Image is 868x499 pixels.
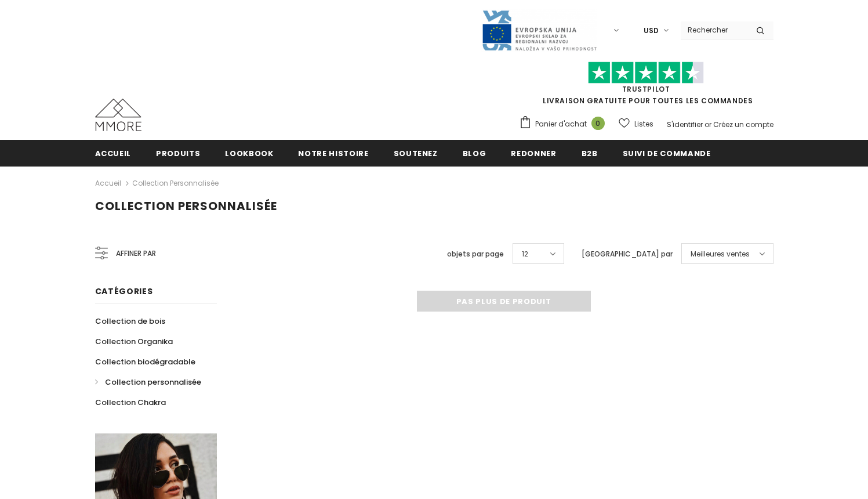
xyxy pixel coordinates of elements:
[591,117,605,130] span: 0
[681,21,747,38] input: Search Site
[582,140,598,166] a: B2B
[511,148,556,159] span: Redonner
[691,248,750,260] span: Meilleures ventes
[704,120,711,129] span: or
[582,248,673,260] label: [GEOGRAPHIC_DATA] par
[619,114,653,134] a: Listes
[225,148,273,159] span: Lookbook
[225,140,273,166] a: Lookbook
[463,148,486,159] span: Blog
[95,176,121,190] a: Accueil
[95,148,132,159] span: Accueil
[298,140,368,166] a: Notre histoire
[95,372,201,392] a: Collection personnalisée
[95,356,195,367] span: Collection biodégradable
[644,25,659,37] span: USD
[105,377,201,388] span: Collection personnalisée
[95,285,153,297] span: Catégories
[623,148,711,159] span: Suivi de commande
[481,9,597,52] img: Javni Razpis
[623,140,711,166] a: Suivi de commande
[522,248,528,260] span: 12
[463,140,486,166] a: Blog
[588,62,704,84] img: Faites confiance aux étoiles pilotes
[132,178,219,188] a: Collection personnalisée
[519,115,611,133] a: Panier d'achat 0
[116,247,156,260] span: Affiner par
[95,336,173,347] span: Collection Organika
[634,118,653,130] span: Listes
[394,148,438,159] span: soutenez
[582,148,598,159] span: B2B
[156,148,200,159] span: Produits
[519,67,773,106] span: LIVRAISON GRATUITE POUR TOUTES LES COMMANDES
[95,331,173,352] a: Collection Organika
[95,316,165,327] span: Collection de bois
[298,148,368,159] span: Notre histoire
[394,140,438,166] a: soutenez
[622,84,670,94] a: TrustPilot
[95,392,166,413] a: Collection Chakra
[95,311,165,331] a: Collection de bois
[713,120,773,129] a: Créez un compte
[667,120,703,129] a: S'identifier
[95,99,141,131] img: Cas MMORE
[481,25,597,35] a: Javni Razpis
[156,140,200,166] a: Produits
[95,352,195,372] a: Collection biodégradable
[95,198,277,214] span: Collection personnalisée
[511,140,556,166] a: Redonner
[95,140,132,166] a: Accueil
[535,118,587,130] span: Panier d'achat
[95,397,166,408] span: Collection Chakra
[447,248,504,260] label: objets par page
